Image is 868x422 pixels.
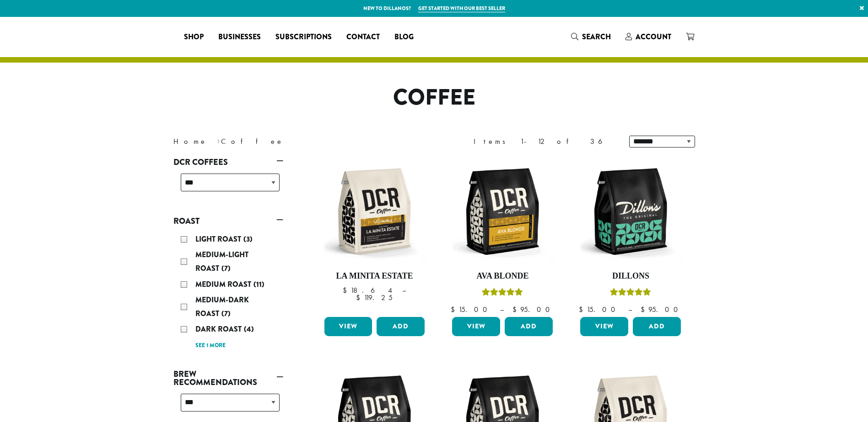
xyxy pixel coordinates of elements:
span: Blog [394,32,414,43]
span: Subscriptions [275,32,332,43]
span: (3) [243,234,253,244]
span: $ [641,305,648,314]
span: – [628,305,632,314]
nav: Breadcrumb [173,136,421,147]
bdi: 119.25 [356,293,393,302]
bdi: 95.00 [641,305,682,314]
div: Roast [173,229,283,355]
span: Search [582,32,611,42]
span: Dark Roast [195,324,244,334]
span: (7) [221,308,231,319]
a: View [452,317,500,336]
h4: La Minita Estate [322,271,427,281]
a: Ava BlondeRated 5.00 out of 5 [450,159,555,313]
a: Brew Recommendations [173,366,283,390]
span: Light Roast [195,234,243,244]
span: (4) [244,324,254,334]
span: Medium Roast [195,279,253,290]
button: Add [377,317,425,336]
span: – [500,305,504,314]
a: La Minita Estate [322,159,427,313]
span: $ [579,305,587,314]
img: DCR-12oz-Dillons-Stock-scaled.png [578,159,683,264]
button: Add [505,317,553,336]
span: (7) [221,263,231,274]
a: View [580,317,628,336]
a: View [324,317,372,336]
a: Home [173,137,207,146]
span: Shop [184,32,204,43]
span: Account [636,32,671,42]
div: Rated 5.00 out of 5 [482,287,523,301]
a: Search [564,29,618,44]
span: $ [356,293,364,302]
img: DCR-12oz-La-Minita-Estate-Stock-scaled.png [322,159,427,264]
bdi: 15.00 [579,305,620,314]
bdi: 95.00 [512,305,554,314]
span: Contact [346,32,380,43]
h4: Dillons [578,271,683,281]
button: Add [633,317,681,336]
h1: Coffee [167,84,702,111]
a: Roast [173,213,283,229]
span: Medium-Light Roast [195,249,248,274]
span: $ [451,305,458,314]
bdi: 18.64 [343,285,394,295]
div: Items 1-12 of 36 [474,136,615,147]
a: DillonsRated 5.00 out of 5 [578,159,683,313]
a: See 1 more [195,341,226,350]
span: Medium-Dark Roast [195,295,249,319]
div: Rated 5.00 out of 5 [610,287,651,301]
img: DCR-12oz-Ava-Blonde-Stock-scaled.png [450,159,555,264]
h4: Ava Blonde [450,271,555,281]
span: $ [512,305,520,314]
a: Shop [177,30,211,44]
div: DCR Coffees [173,170,283,202]
span: (11) [253,279,264,290]
bdi: 15.00 [451,305,491,314]
a: Get started with our best seller [418,5,505,12]
span: Businesses [218,32,261,43]
span: – [402,285,406,295]
span: $ [343,285,350,295]
a: DCR Coffees [173,154,283,170]
span: › [217,133,220,147]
